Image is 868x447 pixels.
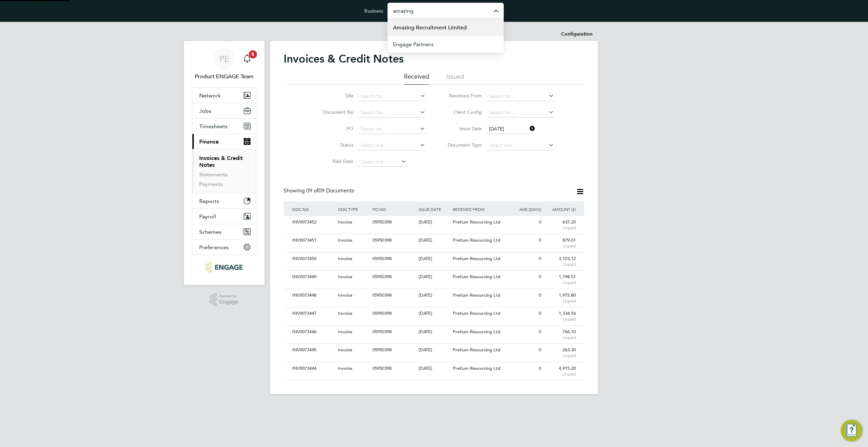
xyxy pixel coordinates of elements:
[417,344,451,356] div: [DATE]
[314,158,353,164] label: Paid Date
[372,310,392,316] span: 05950398
[487,124,535,134] input: Select one
[314,125,353,132] label: PO
[290,344,336,356] div: INV0073445
[451,201,508,217] div: RECEIVED FROM
[219,299,239,305] span: Engage
[539,219,541,225] span: 0
[545,316,576,322] span: Unpaid
[446,72,464,85] li: Issued
[539,365,541,371] span: 0
[561,27,593,41] li: Configuration
[543,216,578,234] div: 637.20
[338,292,352,298] span: Invoice
[543,253,578,270] div: 3,103.12
[372,256,392,261] span: 05950398
[290,253,336,265] div: INV0073450
[199,123,228,130] span: Timesheets
[539,256,541,261] span: 0
[249,50,257,58] span: 5
[199,171,228,178] a: Statements
[338,329,352,335] span: Invoice
[199,229,221,235] span: Schemes
[372,329,392,335] span: 05950398
[841,420,863,442] button: Engage Resource Center
[539,329,541,335] span: 0
[199,198,219,204] span: Reports
[393,24,467,32] span: Amazing Recruitment Limited
[358,92,425,101] input: Search for...
[393,40,434,49] span: Engage Partners
[545,335,576,340] span: Unpaid
[290,326,336,338] div: INV0073446
[543,307,578,325] div: 1,334.56
[453,310,500,316] span: Pretium Resourcing Ltd
[543,234,578,252] div: 879.01
[306,187,318,194] span: 09 of
[417,234,451,247] div: [DATE]
[545,225,576,231] span: Unpaid
[487,141,554,150] input: Select one
[539,274,541,280] span: 0
[372,274,392,280] span: 05950398
[508,201,543,217] div: AGE (DAYS)
[192,134,256,149] button: Finance
[417,201,451,217] div: ISSUE DATE
[199,108,211,114] span: Jobs
[199,138,219,145] span: Finance
[487,92,554,101] input: Search for...
[199,181,223,187] a: Payments
[364,8,383,14] label: Business
[372,365,392,371] span: 05950398
[206,262,242,273] img: ncclondon-logo-retina.png
[417,289,451,302] div: [DATE]
[545,243,576,249] span: Unpaid
[192,48,256,81] a: PEProduct ENGAGE Team
[545,371,576,377] span: Unpaid
[543,271,578,288] div: 1,198.51
[543,326,578,343] div: 766.10
[443,125,482,132] label: Issue Date
[210,293,239,306] a: Powered byEngage
[192,72,256,81] span: Product ENGAGE Team
[284,52,404,66] h2: Invoices & Credit Notes
[199,213,216,220] span: Payroll
[443,93,482,99] label: Received From
[539,347,541,353] span: 0
[545,353,576,358] span: Unpaid
[338,274,352,280] span: Invoice
[290,201,336,217] div: DOC NO
[290,216,336,229] div: INV0073452
[338,310,352,316] span: Invoice
[199,155,243,168] a: Invoices & Credit Notes
[545,280,576,285] span: Unpaid
[192,119,256,134] button: Timesheets
[443,109,482,115] label: Client Config
[417,326,451,338] div: [DATE]
[372,292,392,298] span: 05950398
[543,201,578,217] div: AMOUNT (£)
[453,365,500,371] span: Pretium Resourcing Ltd
[539,237,541,243] span: 0
[487,108,554,118] input: Search for...
[358,124,425,134] input: Search for...
[453,237,500,243] span: Pretium Resourcing Ltd
[417,362,451,375] div: [DATE]
[453,347,500,353] span: Pretium Resourcing Ltd
[358,157,407,167] input: Select one
[338,365,352,371] span: Invoice
[290,307,336,320] div: INV0073447
[404,72,429,85] li: Received
[338,256,352,261] span: Invoice
[543,289,578,307] div: 1,975.80
[338,219,352,225] span: Invoice
[453,256,500,261] span: Pretium Resourcing Ltd
[358,108,425,118] input: Search for...
[192,88,256,103] button: Network
[284,187,355,194] div: Showing
[371,201,417,217] div: PO NO
[338,237,352,243] span: Invoice
[290,289,336,302] div: INV0073448
[453,219,500,225] span: Pretium Resourcing Ltd
[199,92,221,99] span: Network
